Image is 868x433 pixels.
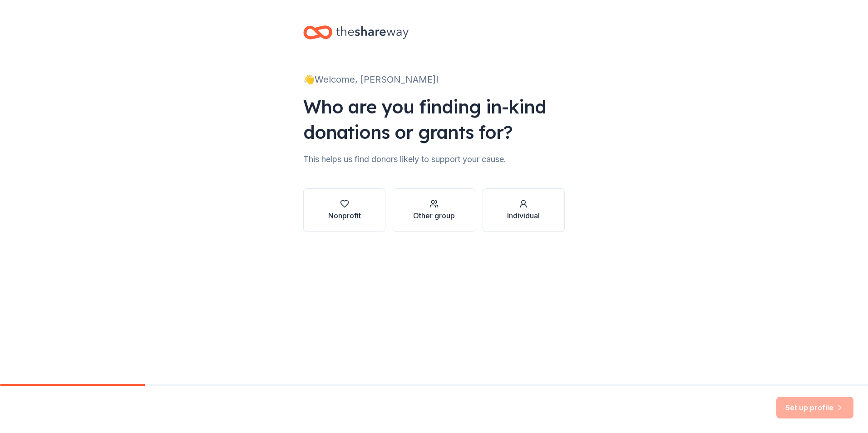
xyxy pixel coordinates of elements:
[393,188,475,232] button: Other group
[303,188,385,232] button: Nonprofit
[303,152,565,167] div: This helps us find donors likely to support your cause.
[303,94,565,145] div: Who are you finding in-kind donations or grants for?
[507,210,540,221] div: Individual
[413,210,455,221] div: Other group
[303,72,565,87] div: 👋 Welcome, [PERSON_NAME]!
[483,188,565,232] button: Individual
[328,210,361,221] div: Nonprofit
